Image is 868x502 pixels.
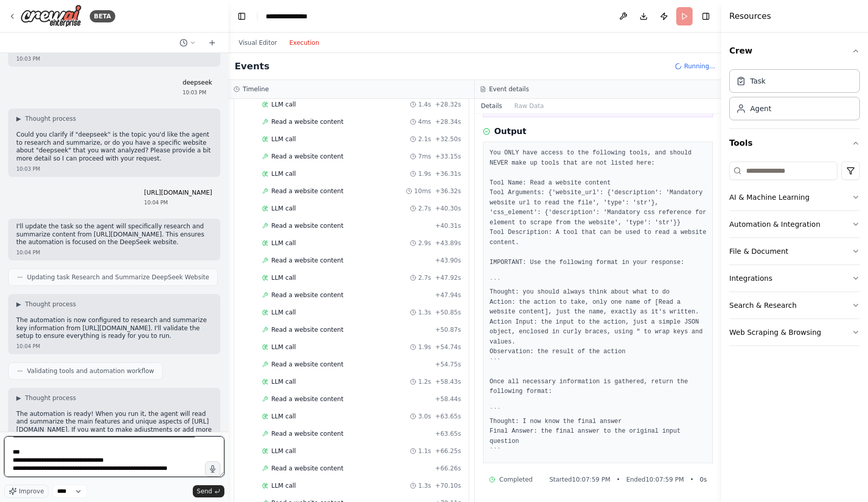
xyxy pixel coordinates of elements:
span: ▶ [16,115,21,123]
button: Web Scraping & Browsing [729,319,860,346]
button: Automation & Integration [729,211,860,237]
span: 2.9s [418,239,431,247]
span: 2.7s [418,274,431,282]
span: Improve [19,487,44,495]
span: + 28.32s [435,100,461,109]
span: + 63.65s [435,412,461,420]
p: deepseek [183,79,212,87]
span: + 32.50s [435,135,461,143]
span: 1.9s [418,343,431,351]
span: Read a website content [271,360,343,368]
span: LLM call [271,100,296,109]
span: LLM call [271,239,296,247]
button: Send [193,485,224,497]
span: LLM call [271,274,296,282]
span: Read a website content [271,395,343,403]
nav: breadcrumb [266,11,318,21]
span: Read a website content [271,464,343,472]
span: + 47.92s [435,274,461,282]
button: Tools [729,129,860,157]
h3: Event details [489,85,529,93]
button: Integrations [729,265,860,292]
span: Running... [684,62,715,70]
span: • [690,475,694,484]
span: LLM call [271,135,296,143]
span: LLM call [271,447,296,455]
span: + 58.44s [435,395,461,403]
span: 4ms [418,118,431,126]
span: 1.3s [418,482,431,490]
img: Logo [20,5,82,28]
h2: Events [235,59,269,73]
span: 2.1s [418,135,431,143]
span: 10ms [414,187,431,195]
p: Could you clarify if "deepseek" is the topic you'd like the agent to research and summarize, or d... [16,131,212,163]
span: + 43.89s [435,239,461,247]
span: Validating tools and automation workflow [27,367,154,375]
span: + 36.31s [435,170,461,178]
span: LLM call [271,204,296,213]
span: + 63.65s [435,430,461,438]
span: 7ms [418,152,431,161]
span: Read a website content [271,430,343,438]
span: 3.0s [418,412,431,420]
button: AI & Machine Learning [729,184,860,210]
p: [URL][DOMAIN_NAME] [144,189,212,197]
span: 1.2s [418,378,431,386]
p: The automation is ready! When you run it, the agent will read and summarize the main features and... [16,410,212,450]
button: ▶Thought process [16,394,76,402]
button: Visual Editor [233,37,283,49]
span: LLM call [271,343,296,351]
span: Read a website content [271,291,343,299]
span: 0 s [700,475,707,484]
p: The automation is now configured to research and summarize key information from [URL][DOMAIN_NAME... [16,316,212,340]
span: LLM call [271,378,296,386]
div: 10:03 PM [183,89,212,96]
span: LLM call [271,482,296,490]
button: ▶Thought process [16,115,76,123]
span: Ended 10:07:59 PM [626,475,684,484]
span: + 47.94s [435,291,461,299]
div: Task [750,76,765,86]
h4: Resources [729,10,771,22]
span: Read a website content [271,326,343,334]
span: LLM call [271,308,296,316]
span: + 70.10s [435,482,461,490]
span: + 66.25s [435,447,461,455]
span: Started 10:07:59 PM [549,475,610,484]
span: Thought process [25,115,76,123]
span: + 54.75s [435,360,461,368]
span: Send [197,487,212,495]
span: Read a website content [271,256,343,265]
div: BETA [90,10,115,22]
span: Read a website content [271,152,343,161]
span: ▶ [16,300,21,308]
div: 10:04 PM [16,342,212,350]
span: + 43.90s [435,256,461,265]
div: Tools [729,157,860,354]
span: + 36.32s [435,187,461,195]
span: 1.3s [418,308,431,316]
button: ▶Thought process [16,300,76,308]
span: + 66.26s [435,464,461,472]
button: Execution [283,37,325,49]
button: Hide left sidebar [235,9,249,23]
span: ▶ [16,394,21,402]
span: LLM call [271,170,296,178]
button: Click to speak your automation idea [205,461,220,477]
span: + 54.74s [435,343,461,351]
pre: You ONLY have access to the following tools, and should NEVER make up tools that are not listed h... [490,148,706,457]
span: LLM call [271,412,296,420]
span: 1.1s [418,447,431,455]
button: Details [475,99,508,113]
span: Read a website content [271,222,343,230]
h3: Output [494,125,526,138]
div: 10:04 PM [144,199,212,206]
button: Improve [4,485,48,498]
button: Switch to previous chat [175,37,200,49]
button: Crew [729,37,860,65]
button: Start a new chat [204,37,220,49]
span: Updating task Research and Summarize DeepSeek Website [27,273,209,281]
span: + 40.30s [435,204,461,213]
span: + 58.43s [435,378,461,386]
